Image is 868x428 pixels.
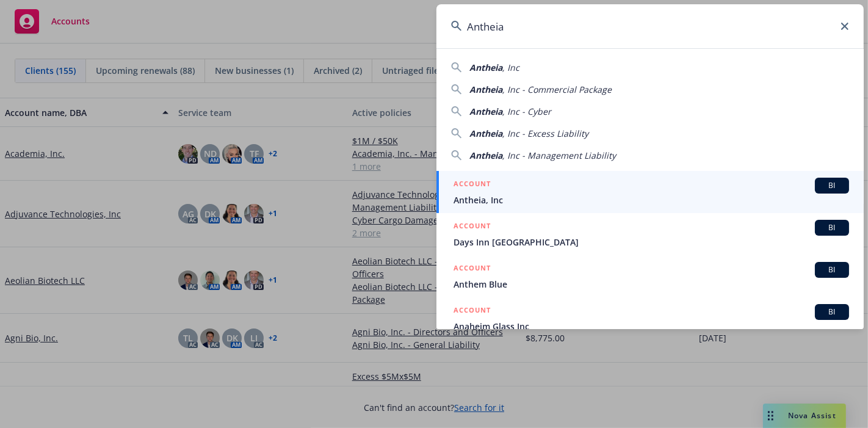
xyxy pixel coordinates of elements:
[820,306,844,317] span: BI
[454,220,491,234] h5: ACCOUNT
[820,180,844,191] span: BI
[436,255,864,297] a: ACCOUNTBIAnthem Blue
[820,264,844,275] span: BI
[502,84,612,95] span: , Inc - Commercial Package
[454,194,849,206] span: Antheia, Inc
[469,106,502,117] span: Antheia
[502,62,519,73] span: , Inc
[454,262,491,277] h5: ACCOUNT
[820,222,844,233] span: BI
[436,213,864,255] a: ACCOUNTBIDays Inn [GEOGRAPHIC_DATA]
[469,84,502,95] span: Antheia
[454,236,849,248] span: Days Inn [GEOGRAPHIC_DATA]
[502,150,616,161] span: , Inc - Management Liability
[502,106,551,117] span: , Inc - Cyber
[436,4,864,48] input: Search...
[454,278,849,291] span: Anthem Blue
[469,128,502,139] span: Antheia
[502,128,588,139] span: , Inc - Excess Liability
[469,62,502,73] span: Antheia
[436,297,864,339] a: ACCOUNTBIAnaheim Glass Inc
[454,320,849,333] span: Anaheim Glass Inc
[436,171,864,213] a: ACCOUNTBIAntheia, Inc
[454,304,491,319] h5: ACCOUNT
[454,178,491,192] h5: ACCOUNT
[469,150,502,161] span: Antheia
